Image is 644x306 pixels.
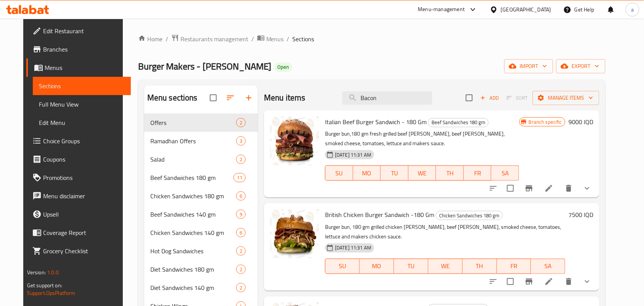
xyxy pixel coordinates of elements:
[325,116,427,128] span: Italian Beef Burger Sandwich - 180 Gm
[33,77,131,95] a: Sections
[39,81,125,91] span: Sections
[236,283,246,292] div: items
[144,168,258,187] div: Beef Sandwiches 180 gm11
[436,165,464,181] button: TH
[287,34,290,44] li: /
[275,64,292,70] span: Open
[428,118,489,127] div: Beef Sandwiches 180 gm
[397,261,425,272] span: TU
[150,155,236,164] div: Salad
[266,34,284,44] span: Menus
[26,205,131,223] a: Upsell
[412,168,433,179] span: WE
[150,173,233,182] span: Beef Sandwiches 180 gm
[562,62,599,71] span: export
[233,173,246,182] div: items
[568,117,593,127] h6: 9000 IQD
[325,129,519,148] p: Burger bun,180 gm fresh grilled beef [PERSON_NAME], beef [PERSON_NAME], smoked cheese, tomatoes, ...
[531,259,565,274] button: SA
[236,265,246,274] div: items
[293,34,314,44] span: Sections
[328,168,350,179] span: SU
[240,89,258,107] button: Add section
[237,266,245,273] span: 2
[237,229,245,236] span: 6
[428,118,488,127] span: Beef Sandwiches 180 gm
[43,191,125,201] span: Menu disclaimer
[138,34,163,44] a: Home
[43,173,125,182] span: Promotions
[39,100,125,109] span: Full Menu View
[560,179,578,198] button: delete
[502,92,533,104] span: Select section first
[328,261,357,272] span: SU
[150,191,236,201] span: Chicken Sandwiches 180 gm
[33,113,131,132] a: Edit Menu
[484,272,502,291] button: sort-choices
[353,165,381,181] button: MO
[166,34,168,44] li: /
[479,94,500,102] span: Add
[520,179,538,198] button: Branch-specific-item
[26,168,131,187] a: Promotions
[236,210,246,219] div: items
[39,118,125,127] span: Edit Menu
[26,150,131,168] a: Coupons
[236,155,246,164] div: items
[631,5,634,14] span: a
[180,34,248,44] span: Restaurants management
[27,288,76,298] a: Support.OpsPlatform
[45,63,125,72] span: Menus
[150,210,236,219] span: Beef Sandwiches 140 gm
[578,272,596,291] button: show more
[560,272,578,291] button: delete
[491,165,519,181] button: SA
[47,267,59,277] span: 1.0.0
[544,277,554,286] a: Edit menu item
[150,265,236,274] span: Diet Sandwiches 180 gm
[205,90,221,106] span: Select all sections
[138,34,605,44] nav: breadcrumb
[43,228,125,237] span: Coverage Report
[556,59,605,73] button: export
[363,261,391,272] span: MO
[325,165,353,181] button: SU
[463,259,497,274] button: TH
[150,118,236,127] span: Offers
[583,184,592,193] svg: Show Choices
[494,168,516,179] span: SA
[171,34,248,44] a: Restaurants management
[500,261,528,272] span: FR
[26,187,131,205] a: Menu disclaimer
[144,242,258,260] div: Hot Dog Sandwiches2
[578,179,596,198] button: show more
[150,136,236,146] span: Ramadhan Offers
[237,284,245,291] span: 2
[264,92,306,104] h2: Menu items
[270,117,319,165] img: Italian Beef Burger Sandwich - 180 Gm
[150,283,236,292] span: Diet Sandwiches 140 gm
[236,191,246,201] div: items
[332,151,374,159] span: [DATE] 11:31 AM
[466,261,494,272] span: TH
[325,259,360,274] button: SU
[26,242,131,260] a: Grocery Checklist
[477,92,502,104] button: Add
[150,228,236,237] span: Chicken Sandwiches 140 gm
[234,174,245,181] span: 11
[568,209,593,220] h6: 7500 IQD
[583,277,592,286] svg: Show Choices
[150,246,236,256] span: Hot Dog Sandwiches
[33,95,131,113] a: Full Menu View
[439,168,461,179] span: TH
[526,118,565,126] span: Branch specific
[26,22,131,40] a: Edit Restaurant
[237,248,245,255] span: 2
